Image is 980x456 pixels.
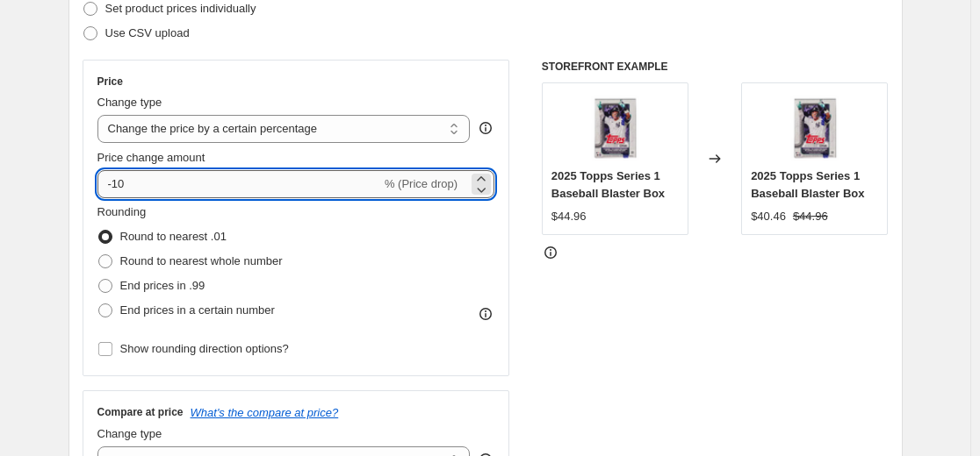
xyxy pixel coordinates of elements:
[97,96,162,109] span: Change type
[780,92,850,162] img: 2025_Topps_Series_1_Baseball_Blaster_Box_80x.png
[385,177,458,190] span: % (Price drop)
[580,92,650,162] img: 2025_Topps_Series_1_Baseball_Blaster_Box_80x.png
[97,151,205,164] span: Price change amount
[97,205,147,218] span: Rounding
[542,60,889,74] h6: STOREFRONT EXAMPLE
[120,254,283,267] span: Round to nearest whole number
[120,342,289,355] span: Show rounding direction options?
[751,169,864,200] span: 2025 Topps Series 1 Baseball Blaster Box
[793,208,828,225] strike: $44.96
[105,2,256,15] span: Set product prices individually
[105,26,190,39] span: Use CSV upload
[97,427,162,440] span: Change type
[551,208,587,225] div: $44.96
[120,303,275,317] span: End prices in a certain number
[97,75,123,89] h3: Price
[191,406,339,419] button: What's the compare at price?
[97,405,184,419] h3: Compare at price
[120,279,205,292] span: End prices in .99
[97,170,381,198] input: -15
[551,169,665,200] span: 2025 Topps Series 1 Baseball Blaster Box
[477,119,494,137] div: help
[120,230,227,243] span: Round to nearest .01
[751,208,786,225] div: $40.46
